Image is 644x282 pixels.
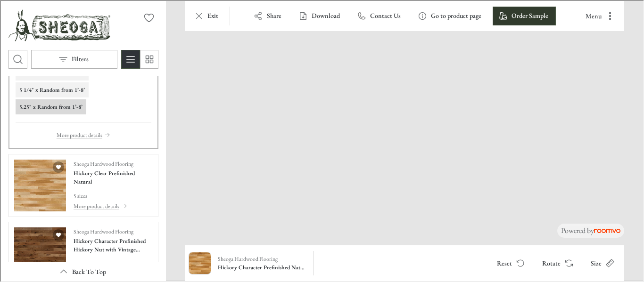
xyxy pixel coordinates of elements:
button: View size format 5 1/4" x Random from 1’-8’ [15,81,88,97]
button: Scroll back to the beginning [8,261,157,280]
button: Share [247,6,288,24]
p: Powered by [560,225,619,235]
button: Order Sample [492,6,555,24]
p: Share [266,10,281,20]
img: Logo representing Sheoga Hardwood Flooring. [8,8,109,41]
button: More product details [56,129,109,139]
button: Exit [188,6,225,24]
p: Exit [206,10,217,20]
h6: 5.25" x Random from 1’-8’ [18,102,82,110]
h6: 5 1/4" x Random from 1’-8’ [18,85,84,93]
button: More actions [577,6,619,24]
button: Show details for Hickory Character Prefinished Natural [214,251,308,274]
div: The visualizer is powered by Roomvo. [560,225,619,235]
p: 5 sizes [73,258,152,267]
button: Rotate Surface [534,253,578,272]
button: Go to product page [411,6,488,24]
h6: Hickory Character Prefinished Natural [217,262,305,271]
img: roomvo_wordmark.svg [593,228,619,232]
button: Switch to simple view [139,49,157,68]
button: Reset product [488,253,530,272]
button: Add Hickory Character Prefinished Hickory Nut with Vintage Charm Texture to favorites [52,228,63,240]
p: Sheoga Hardwood Flooring [217,254,277,262]
div: See Hickory Clear Prefinished Natural in the room [8,153,157,216]
button: No favorites [139,8,157,26]
button: More product details [73,200,152,210]
button: Contact Us [350,6,407,24]
button: Open search box [8,49,26,68]
p: Filters [71,54,88,63]
a: Go to Sheoga Hardwood Flooring's website. [8,8,109,41]
p: Sheoga Hardwood Flooring [73,159,132,167]
p: Contact Us [369,10,400,20]
img: Hickory Character Prefinished Hickory Nut with Vintage Charm Texture. Link opens in a new window. [13,226,65,278]
p: Sheoga Hardwood Flooring [73,226,132,235]
button: Download [292,6,347,24]
img: Hickory Clear Prefinished Natural. Link opens in a new window. [13,159,65,210]
p: 5 sizes [73,191,152,199]
p: Go to product page [430,10,480,20]
img: Hickory Character Prefinished Natural [188,251,210,273]
p: Order Sample [511,10,547,20]
p: More product details [56,130,101,138]
button: Open size menu [582,253,619,272]
h4: Hickory Clear Prefinished Natural [73,168,152,185]
button: View size format 5.25" x Random from 1’-8’ [15,98,85,113]
button: Open the filters menu [30,49,116,68]
h4: Hickory Character Prefinished Hickory Nut with Vintage Charm Texture [73,236,152,253]
p: More product details [73,201,118,209]
button: Add Hickory Clear Prefinished Natural to favorites [52,161,63,172]
button: Switch to detail view [120,49,139,68]
p: Download [311,10,339,20]
div: Product List Mode Selector [120,49,157,68]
